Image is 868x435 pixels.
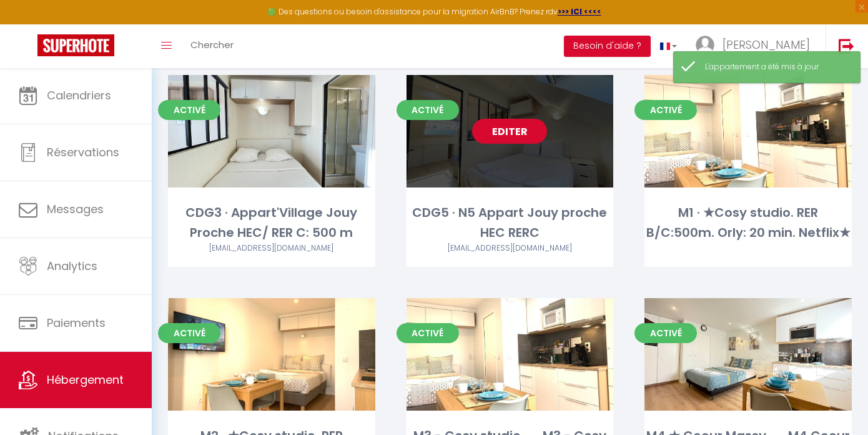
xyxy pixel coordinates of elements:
[47,201,104,217] span: Messages
[47,87,111,103] span: Calendriers
[190,38,234,51] span: Chercher
[181,24,243,68] a: Chercher
[723,37,810,52] span: [PERSON_NAME]
[47,372,124,387] span: Hébergement
[47,315,106,331] span: Paiements
[644,203,852,242] div: M1 · ★Cosy studio. RER B/C:500m. Orly: 20 min. Netflix★
[168,203,375,242] div: CDG3 · Appart'Village Jouy Proche HEC/ RER C: 500 m
[397,323,459,343] span: Activé
[696,36,714,54] img: ...
[407,242,614,254] div: Airbnb
[839,38,854,54] img: logout
[634,100,697,120] span: Activé
[686,24,826,68] a: ... [PERSON_NAME]
[158,100,220,120] span: Activé
[705,61,847,73] div: L'appartement a été mis à jour
[47,258,97,274] span: Analytics
[397,100,459,120] span: Activé
[37,34,114,56] img: Super Booking
[634,323,697,343] span: Activé
[564,36,651,57] button: Besoin d'aide ?
[168,242,375,254] div: Airbnb
[158,323,220,343] span: Activé
[407,203,614,242] div: CDG5 · N5 Appart Jouy proche HEC RERC
[472,119,547,144] a: Editer
[47,144,119,160] span: Réservations
[558,6,601,17] a: >>> ICI <<<<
